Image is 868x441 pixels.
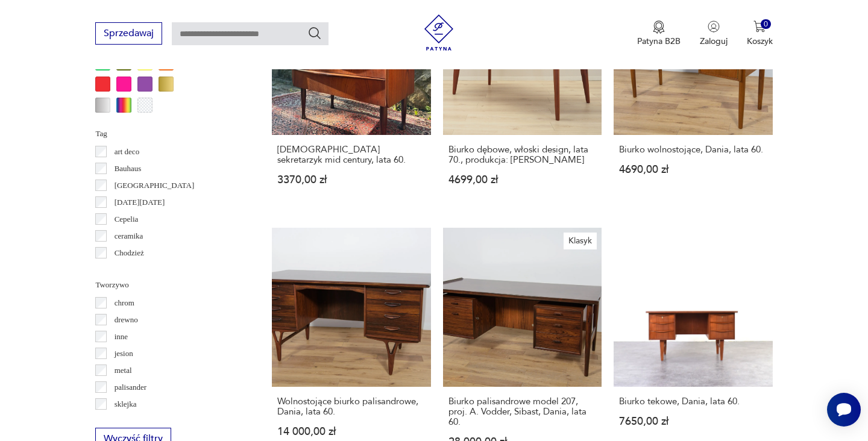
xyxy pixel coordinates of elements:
p: Bauhaus [115,162,142,175]
img: Patyna - sklep z meblami i dekoracjami vintage [421,14,457,51]
p: Chodzież [115,246,144,260]
a: Sprzedawaj [95,30,162,39]
p: Zaloguj [700,36,728,47]
h3: Biurko palisandrowe model 207, proj. A. Vodder, Sibast, Dania, lata 60. [448,396,596,427]
p: jesion [115,347,133,360]
button: Patyna B2B [637,20,681,47]
p: palisander [115,381,146,394]
h3: [DEMOGRAPHIC_DATA] sekretarzyk mid century, lata 60. [277,145,425,165]
iframe: Smartsupp widget button [827,393,861,427]
p: Ćmielów [115,263,143,277]
p: Tag [95,127,243,140]
button: Sprzedawaj [95,22,162,45]
img: Ikonka użytkownika [708,20,720,33]
p: 14 000,00 zł [277,427,425,437]
p: drewno [115,313,138,327]
p: szkło [115,414,131,428]
p: sklejka [115,398,137,411]
p: Koszyk [747,36,773,47]
p: ceramika [115,230,143,243]
div: 0 [761,19,771,30]
h3: Biurko tekowe, Dania, lata 60. [619,396,767,407]
button: 0Koszyk [747,20,773,47]
p: art deco [115,145,140,158]
button: Zaloguj [700,20,728,47]
p: metal [115,364,132,377]
p: 7650,00 zł [619,416,767,427]
p: [GEOGRAPHIC_DATA] [115,179,195,192]
button: Szukaj [307,26,322,40]
p: Cepelia [115,213,139,226]
p: [DATE][DATE] [115,196,165,209]
a: Ikona medaluPatyna B2B [637,20,681,47]
p: Tworzywo [95,278,243,292]
p: 3370,00 zł [277,175,425,185]
p: Patyna B2B [637,36,681,47]
p: 4690,00 zł [619,164,767,175]
h3: Biurko wolnostojące, Dania, lata 60. [619,145,767,155]
img: Ikona koszyka [753,20,766,33]
h3: Biurko dębowe, włoski design, lata 70., produkcja: [PERSON_NAME] [448,145,596,165]
img: Ikona medalu [653,20,665,34]
p: inne [115,330,128,343]
p: 4699,00 zł [448,175,596,185]
h3: Wolnostojące biurko palisandrowe, Dania, lata 60. [277,396,425,417]
p: chrom [115,296,134,310]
